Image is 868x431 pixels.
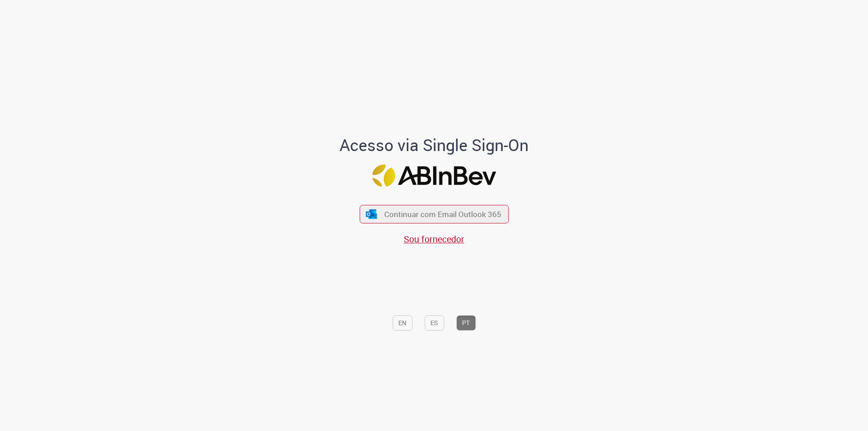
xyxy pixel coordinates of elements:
span: Continuar com Email Outlook 365 [384,209,501,220]
img: ícone Azure/Microsoft 360 [365,209,378,219]
button: EN [392,316,412,331]
h1: Acesso via Single Sign-On [309,136,560,154]
button: ES [425,316,444,331]
button: PT [456,316,476,331]
button: ícone Azure/Microsoft 360 Continuar com Email Outlook 365 [359,205,509,223]
a: Sou fornecedor [404,233,464,246]
img: Logo ABInBev [372,165,496,187]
